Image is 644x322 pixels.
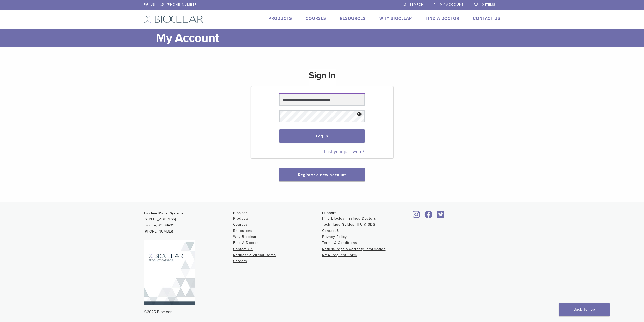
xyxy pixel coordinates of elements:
[233,211,247,215] span: Bioclear
[322,241,357,245] a: Terms & Conditions
[279,129,365,143] button: Log in
[144,240,195,305] img: Bioclear
[233,235,257,239] a: Why Bioclear
[279,168,365,181] button: Register a new account
[322,247,386,251] a: Return/Repair/Warranty Information
[322,235,347,239] a: Privacy Policy
[435,214,446,219] a: Bioclear
[322,229,342,233] a: Contact Us
[144,211,183,215] strong: Bioclear Matrix Systems
[156,29,501,47] h1: My Account
[233,229,252,233] a: Resources
[144,15,204,23] img: Bioclear
[322,253,357,257] a: RMA Request Form
[233,222,248,227] a: Courses
[268,16,292,21] a: Products
[426,16,459,21] a: Find A Doctor
[306,16,326,21] a: Courses
[144,309,500,315] div: ©2025 Bioclear
[423,214,434,219] a: Bioclear
[233,241,258,245] a: Find A Doctor
[354,108,365,121] button: Show password
[340,16,366,21] a: Resources
[233,216,249,221] a: Products
[322,222,375,227] a: Technique Guides, IFU & SDS
[409,3,424,7] span: Search
[233,253,276,257] a: Request a Virtual Demo
[411,214,422,219] a: Bioclear
[233,247,253,251] a: Contact Us
[322,211,336,215] span: Support
[379,16,412,21] a: Why Bioclear
[309,69,336,86] h1: Sign In
[322,216,376,221] a: Find Bioclear Trained Doctors
[324,149,365,154] a: Lost your password?
[482,3,495,7] span: 0 items
[298,172,346,177] a: Register a new account
[144,210,233,235] p: [STREET_ADDRESS] Tacoma, WA 98409 [PHONE_NUMBER]
[559,303,610,316] a: Back To Top
[233,259,247,263] a: Careers
[440,3,464,7] span: My Account
[473,16,501,21] a: Contact Us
